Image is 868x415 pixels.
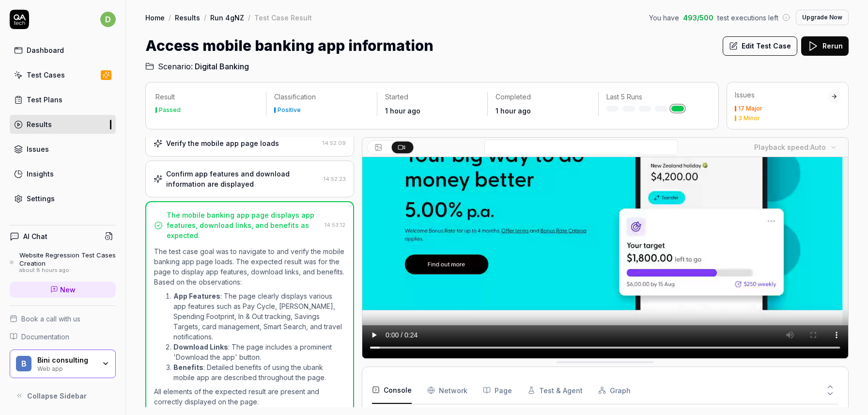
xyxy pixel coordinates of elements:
div: Confirm app features and download information are displayed [166,169,320,189]
a: Test Plans [10,90,116,109]
span: test executions left [717,13,778,23]
a: Results [175,13,200,22]
div: 17 Major [738,106,762,112]
p: All elements of the expected result are present and correctly displayed on the page. [154,386,345,407]
time: 14:52:09 [323,140,346,146]
p: Started [385,92,480,102]
p: The test case goal was to navigate to and verify the mobile banking app page loads. The expected ... [154,246,345,287]
div: Playback speed: [754,142,826,152]
div: Settings [27,193,55,204]
button: Rerun [801,36,849,56]
a: New [10,282,116,298]
h4: AI Chat [23,231,47,241]
button: Page [483,377,512,404]
a: Home [145,13,165,22]
span: Book a call with us [21,314,80,324]
div: Results [27,119,52,129]
a: Scenario:Digital Banking [145,61,249,72]
a: Settings [10,189,116,208]
div: Bini consulting [37,356,95,365]
p: Classification [274,92,369,102]
div: Issues [27,144,49,154]
div: Test Plans [27,95,62,105]
p: Completed [496,92,590,102]
button: BBini consultingWeb app [10,350,116,379]
div: The mobile banking app page displays app features, download links, and benefits as expected. [167,210,321,240]
time: 1 hour ago [385,107,420,115]
a: Dashboard [10,41,116,60]
button: Test & Agent [527,377,583,404]
button: Collapse Sidebar [10,386,116,405]
li: : Detailed benefits of using the ubank mobile app are described throughout the page. [173,362,345,383]
p: Last 5 Runs [606,92,701,102]
button: Edit Test Case [723,36,797,56]
div: Passed [159,107,181,113]
a: Book a call with us [10,314,116,324]
h1: Access mobile banking app information [145,35,434,57]
a: Documentation [10,332,116,342]
button: Console [372,377,412,404]
button: Graph [598,377,631,404]
span: B [16,356,31,371]
a: Results [10,115,116,134]
time: 1 hour ago [496,107,531,115]
time: 14:52:23 [324,176,346,182]
span: Documentation [21,332,69,342]
div: Dashboard [27,45,64,55]
button: Network [427,377,467,404]
div: Positive [278,107,301,113]
strong: App Features [173,292,220,300]
span: d [100,12,116,27]
p: Result [155,92,258,102]
a: Insights [10,164,116,183]
strong: Download Links [173,343,228,351]
div: Test Case Result [254,13,312,22]
a: Website Regression Test Cases Creationabout 8 hours ago [10,251,116,273]
div: / [204,13,206,22]
time: 14:53:12 [325,222,345,228]
span: Scenario: [156,61,193,72]
div: / [169,13,171,22]
span: 493 / 500 [683,13,713,23]
div: Insights [27,169,54,179]
span: You have [649,13,679,23]
li: : The page clearly displays various app features such as Pay Cycle, [PERSON_NAME], Spending Footp... [173,291,345,342]
div: about 8 hours ago [19,267,116,274]
div: Issues [735,90,828,100]
div: Test Cases [27,70,65,80]
span: New [60,285,76,295]
strong: Benefits [173,363,203,371]
span: Digital Banking [195,61,249,72]
div: Web app [37,364,95,372]
button: d [100,10,116,29]
span: Collapse Sidebar [27,391,87,401]
div: Website Regression Test Cases Creation [19,251,116,267]
div: Verify the mobile app page loads [166,138,279,148]
a: Issues [10,140,116,159]
a: Test Cases [10,65,116,84]
a: Run 4gNZ [210,13,244,22]
div: / [248,13,250,22]
div: 3 Minor [738,115,760,121]
li: : The page includes a prominent 'Download the app' button. [173,342,345,362]
button: Upgrade Now [796,10,849,25]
